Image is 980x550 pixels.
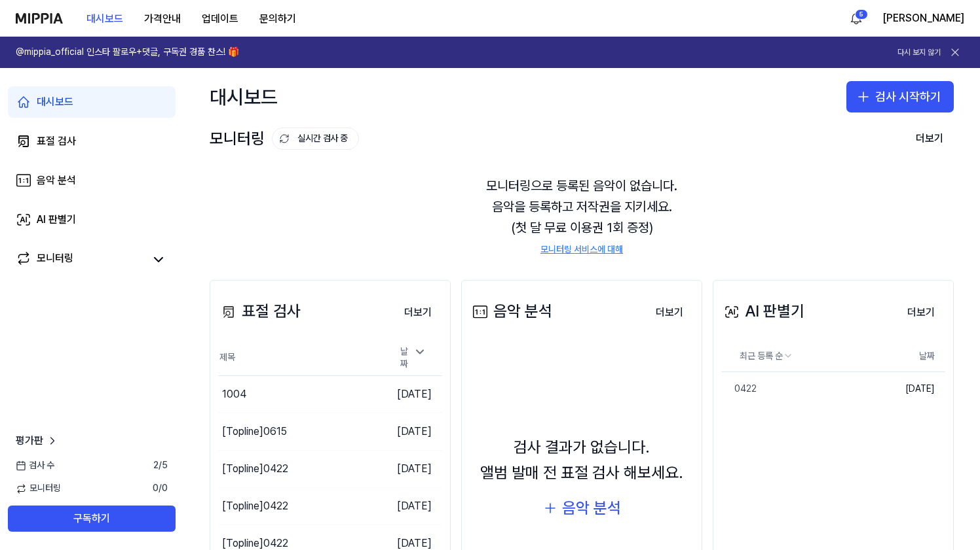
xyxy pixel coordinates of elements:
div: 모니터링 [37,250,73,269]
button: 음악 분석 [542,496,621,521]
a: 모니터링 서비스에 대해 [540,243,623,256]
div: 5 [855,9,868,20]
a: 평가판 [16,433,59,449]
div: 날짜 [395,341,432,375]
button: 더보기 [905,126,954,152]
span: 2 / 5 [153,459,168,472]
span: 평가판 [16,433,43,449]
button: 다시 보지 않기 [897,47,941,58]
div: 0422 [721,383,757,396]
button: 대시보드 [76,6,134,32]
h1: @mippia_official 인스타 팔로우+댓글, 구독권 경품 찬스! 🎁 [16,46,239,59]
td: [DATE] [385,375,442,413]
div: [Topline] 0422 [222,461,288,477]
span: 0 / 0 [153,482,168,495]
button: 더보기 [897,300,945,326]
a: 대시보드 [8,86,176,118]
button: 알림5 [846,8,867,29]
button: 더보기 [645,300,694,326]
button: 구독하기 [8,506,176,532]
button: 검사 시작하기 [846,81,954,112]
a: 음악 분석 [8,165,176,196]
div: AI 판별기 [721,299,804,324]
button: 가격안내 [134,6,191,32]
div: 음악 분석 [37,173,76,188]
div: 모니터링 [210,126,359,151]
div: 음악 분석 [470,299,552,324]
td: [DATE] [385,487,442,524]
div: [Topline] 0615 [222,424,287,439]
a: 더보기 [645,298,694,326]
button: [PERSON_NAME] [882,10,964,26]
td: [DATE] [869,372,945,406]
button: 업데이트 [191,6,249,32]
a: 더보기 [394,298,442,326]
div: 표절 검사 [37,133,76,149]
a: AI 판별기 [8,204,176,235]
div: 대시보드 [210,81,278,112]
span: 검사 수 [16,459,54,472]
td: [DATE] [385,450,442,487]
button: 문의하기 [249,6,307,32]
th: 제목 [218,341,385,376]
img: logo [16,13,63,24]
div: AI 판별기 [37,212,76,228]
td: [DATE] [385,413,442,450]
a: 표절 검사 [8,126,176,157]
button: 실시간 검사 중 [272,128,359,150]
div: 음악 분석 [562,496,621,521]
a: 더보기 [897,298,945,326]
a: 0422 [721,372,869,406]
th: 날짜 [869,341,945,372]
img: 알림 [848,10,864,26]
button: 더보기 [394,300,442,326]
span: 모니터링 [16,482,61,495]
div: 검사 결과가 없습니다. 앨범 발매 전 표절 검사 해보세요. [480,435,683,485]
div: 1004 [222,387,246,402]
div: 표절 검사 [218,299,301,324]
div: [Topline] 0422 [222,498,288,514]
div: 대시보드 [37,94,73,110]
div: 모니터링으로 등록된 음악이 없습니다. 음악을 등록하고 저작권을 지키세요. (첫 달 무료 이용권 1회 증정) [210,160,954,272]
a: 업데이트 [191,1,249,37]
a: 모니터링 [16,250,144,269]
